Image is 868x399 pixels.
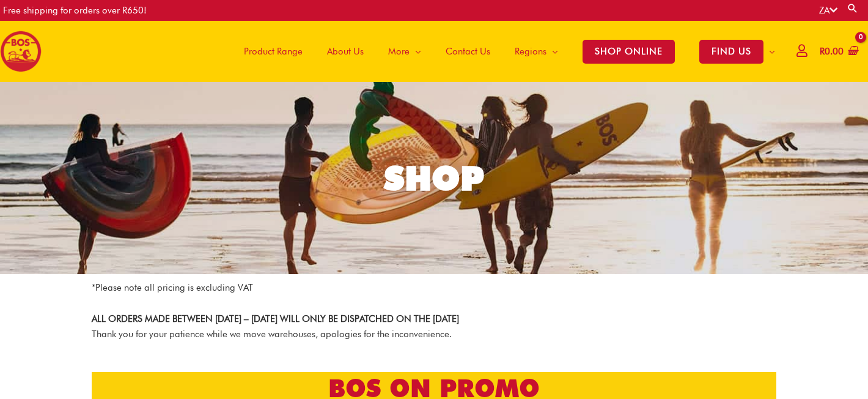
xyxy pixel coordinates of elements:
span: FIND US [699,40,763,64]
div: SHOP [384,162,484,195]
span: About Us [327,33,364,70]
a: About Us [315,21,376,82]
strong: ALL ORDERS MADE BETWEEN [DATE] – [DATE] WILL ONLY BE DISPATCHED ON THE [DATE] [92,313,459,324]
a: More [376,21,433,82]
span: Contact Us [446,33,490,70]
a: SHOP ONLINE [570,21,687,82]
a: Search button [847,2,859,14]
span: Product Range [244,33,303,70]
span: Regions [515,33,546,70]
a: ZA [819,5,837,16]
nav: Site Navigation [223,21,787,82]
span: R [820,46,825,57]
span: SHOP ONLINE [583,40,675,64]
p: *Please note all pricing is excluding VAT [92,280,776,296]
bdi: 0.00 [820,46,844,57]
a: Regions [502,21,570,82]
a: View Shopping Cart, empty [817,38,859,65]
p: Thank you for your patience while we move warehouses, apologies for the inconvenience. [92,311,776,342]
span: More [388,33,410,70]
a: Product Range [232,21,315,82]
a: Contact Us [433,21,502,82]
